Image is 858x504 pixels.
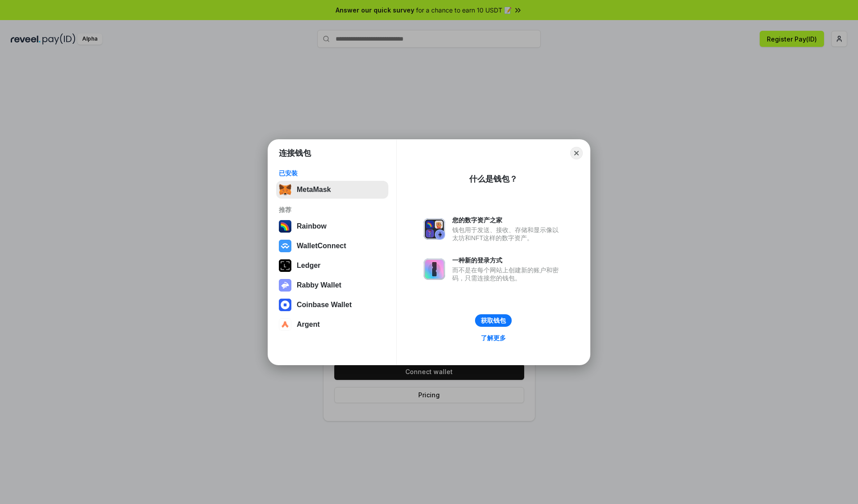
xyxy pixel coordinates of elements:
[276,181,388,199] button: MetaMask
[279,279,291,292] img: svg+xml,%3Csvg%20xmlns%3D%22http%3A%2F%2Fwww.w3.org%2F2000%2Fsvg%22%20fill%3D%22none%22%20viewBox...
[279,299,291,311] img: svg+xml,%3Csvg%20width%3D%2228%22%20height%3D%2228%22%20viewBox%3D%220%200%2028%2028%22%20fill%3D...
[452,216,563,224] div: 您的数字资产之家
[481,317,506,325] div: 获取钱包
[297,321,320,329] div: Argent
[276,296,388,314] button: Coinbase Wallet
[276,237,388,255] button: WalletConnect
[279,318,291,331] img: svg+xml,%3Csvg%20width%3D%2228%22%20height%3D%2228%22%20viewBox%3D%220%200%2028%2028%22%20fill%3D...
[481,334,506,342] div: 了解更多
[276,316,388,333] button: Argent
[276,217,388,235] button: Rainbow
[276,276,388,294] button: Rabby Wallet
[475,332,511,344] a: 了解更多
[279,183,291,196] img: svg+xml,%3Csvg%20fill%3D%22none%22%20height%3D%2233%22%20viewBox%3D%220%200%2035%2033%22%20width%...
[279,206,386,214] div: 推荐
[297,281,341,289] div: Rabby Wallet
[297,242,346,250] div: WalletConnect
[297,262,320,270] div: Ledger
[276,257,388,275] button: Ledger
[475,314,512,327] button: 获取钱包
[279,259,291,272] img: svg+xml,%3Csvg%20xmlns%3D%22http%3A%2F%2Fwww.w3.org%2F2000%2Fsvg%22%20width%3D%2228%22%20height%3...
[297,186,331,194] div: MetaMask
[570,147,583,159] button: Close
[424,258,445,280] img: svg+xml,%3Csvg%20xmlns%3D%22http%3A%2F%2Fwww.w3.org%2F2000%2Fsvg%22%20fill%3D%22none%22%20viewBox...
[297,301,352,309] div: Coinbase Wallet
[469,174,517,184] div: 什么是钱包？
[452,266,563,282] div: 而不是在每个网站上创建新的账户和密码，只需连接您的钱包。
[279,220,291,233] img: svg+xml,%3Csvg%20width%3D%22120%22%20height%3D%22120%22%20viewBox%3D%220%200%20120%20120%22%20fil...
[424,218,445,240] img: svg+xml,%3Csvg%20xmlns%3D%22http%3A%2F%2Fwww.w3.org%2F2000%2Fsvg%22%20fill%3D%22none%22%20viewBox...
[279,148,311,158] h1: 连接钱包
[452,256,563,264] div: 一种新的登录方式
[279,240,291,252] img: svg+xml,%3Csvg%20width%3D%2228%22%20height%3D%2228%22%20viewBox%3D%220%200%2028%2028%22%20fill%3D...
[452,226,563,242] div: 钱包用于发送、接收、存储和显示像以太坊和NFT这样的数字资产。
[297,222,327,230] div: Rainbow
[279,169,386,177] div: 已安装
